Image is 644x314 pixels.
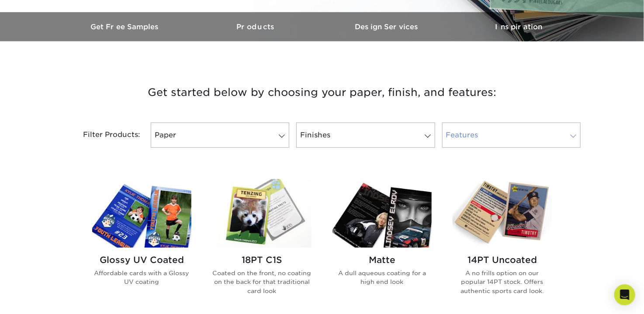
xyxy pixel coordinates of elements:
[332,179,432,309] a: Matte Trading Cards Matte A dull aqueous coating for a high end look
[151,123,289,148] a: Paper
[212,179,312,309] a: 18PT C1S Trading Cards 18PT C1S Coated on the front, no coating on the back for that traditional ...
[332,255,432,265] h2: Matte
[453,23,584,31] h3: Inspiration
[60,23,191,31] h3: Get Free Samples
[191,12,322,41] a: Products
[92,255,191,265] h2: Glossy UV Coated
[453,255,552,265] h2: 14PT Uncoated
[453,179,552,248] img: 14PT Uncoated Trading Cards
[614,284,635,305] div: Open Intercom Messenger
[453,12,584,41] a: Inspiration
[212,179,312,248] img: 18PT C1S Trading Cards
[212,255,312,265] h2: 18PT C1S
[322,12,453,41] a: Design Services
[191,23,322,31] h3: Products
[453,179,552,309] a: 14PT Uncoated Trading Cards 14PT Uncoated A no frills option on our popular 14PT stock. Offers au...
[60,12,191,41] a: Get Free Samples
[442,123,581,148] a: Features
[92,269,191,287] p: Affordable cards with a Glossy UV coating
[322,23,453,31] h3: Design Services
[212,269,312,295] p: Coated on the front, no coating on the back for that traditional card look
[92,179,191,309] a: Glossy UV Coated Trading Cards Glossy UV Coated Affordable cards with a Glossy UV coating
[66,73,578,112] h3: Get started below by choosing your paper, finish, and features:
[453,269,552,295] p: A no frills option on our popular 14PT stock. Offers authentic sports card look.
[332,179,432,248] img: Matte Trading Cards
[60,123,147,148] div: Filter Products:
[296,123,435,148] a: Finishes
[332,269,432,287] p: A dull aqueous coating for a high end look
[92,179,191,248] img: Glossy UV Coated Trading Cards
